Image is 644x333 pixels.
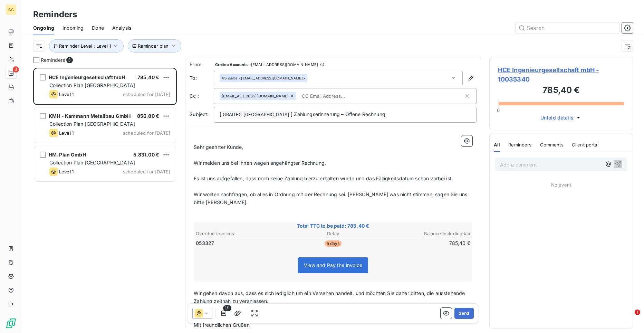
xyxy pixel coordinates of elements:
[190,111,209,117] span: Subject:
[123,92,170,97] span: scheduled for [DATE]
[540,142,564,148] span: Comments
[194,175,453,181] span: Es ist uns aufgefallen, dass noch keine Zahlung hierzu erhalten wurde und das Fälligkeitsdatum sc...
[508,142,531,148] span: Reminders
[379,239,471,247] td: 785,40 €
[137,113,159,119] span: 856,80 €
[621,310,637,326] iframe: Intercom live chat
[138,43,169,49] span: Reminder plan
[33,68,177,333] div: grid
[454,308,473,319] button: Send
[194,191,469,205] span: Wir wollten nachfragen, ob alles in Ordnung mit der Rechnung sei. [PERSON_NAME] was nicht stimmen...
[194,290,466,304] span: Wir gehen davon aus, dass es sich lediglich um ein Versehen handelt, und möchten Sie daher bitten...
[194,144,243,150] span: Sehr geehrter Kunde,
[190,75,214,82] label: To:
[379,230,471,237] th: Balance including tax
[516,22,619,34] input: Search
[49,121,135,127] span: Collection Plan [GEOGRAPHIC_DATA]
[59,92,74,97] span: Level 1
[137,74,159,80] span: 785,40 €
[63,25,84,31] span: Incoming
[33,25,54,31] span: Ongoing
[195,230,287,237] th: Overdue invoices
[222,111,290,119] span: GRAITEC [GEOGRAPHIC_DATA]
[223,305,231,311] span: 1/1
[59,169,74,174] span: Level 1
[92,25,104,31] span: Done
[222,94,289,98] span: [EMAIL_ADDRESS][DOMAIN_NAME]
[497,107,500,113] span: 0
[6,318,17,329] img: Logo LeanPay
[222,76,305,80] div: <[EMAIL_ADDRESS][DOMAIN_NAME]>
[49,160,135,165] span: Collection Plan [GEOGRAPHIC_DATA]
[33,8,77,21] h3: Reminders
[249,63,318,67] span: - [EMAIL_ADDRESS][DOMAIN_NAME]
[190,93,214,99] label: Cc :
[540,114,574,121] span: Unfold details
[190,61,214,68] span: From:
[66,57,73,63] span: 3
[551,182,571,188] span: No event
[325,240,342,247] span: 5 days
[635,310,640,315] span: 1
[194,322,249,328] span: Mit freundlichen Grüßen
[291,111,385,117] span: ] Zahlungserinnerung – Offene Rechnung
[59,130,74,136] span: Level 1
[112,25,131,31] span: Analysis
[6,68,16,79] a: 3
[195,222,471,229] span: Total TTC to be paid: 785,40 €
[13,66,19,73] span: 3
[49,74,125,80] span: HCE Ingenieurgesellschaft mbH
[133,152,160,158] span: 5.831,00 €
[196,240,214,247] span: 053327
[128,39,181,53] button: Reminder plan
[49,152,86,158] span: HM-Plan GmbH
[572,142,598,148] span: Client portal
[49,82,135,88] span: Collection Plan [GEOGRAPHIC_DATA]
[494,142,500,148] span: All
[498,84,624,98] h3: 785,40 €
[215,63,248,67] span: Graitec Accounts
[498,65,624,84] span: HCE Ingenieurgesellschaft mbH - 10035340
[123,130,170,136] span: scheduled for [DATE]
[123,169,170,174] span: scheduled for [DATE]
[49,113,131,119] span: KMH - Kammann Metallbau GmbH
[41,57,65,64] span: Reminders
[222,76,237,80] em: No name
[59,43,111,49] span: Reminder Level : Level 1
[49,39,124,53] button: Reminder Level : Level 1
[6,4,17,15] div: GG
[220,111,221,117] span: [
[287,230,378,237] th: Delay
[304,262,362,268] span: View and Pay the invoice
[194,160,326,166] span: Wir melden uns bei Ihnen wegen angehängter Rechnung.
[299,91,379,101] input: CC Email Address...
[538,114,584,122] button: Unfold details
